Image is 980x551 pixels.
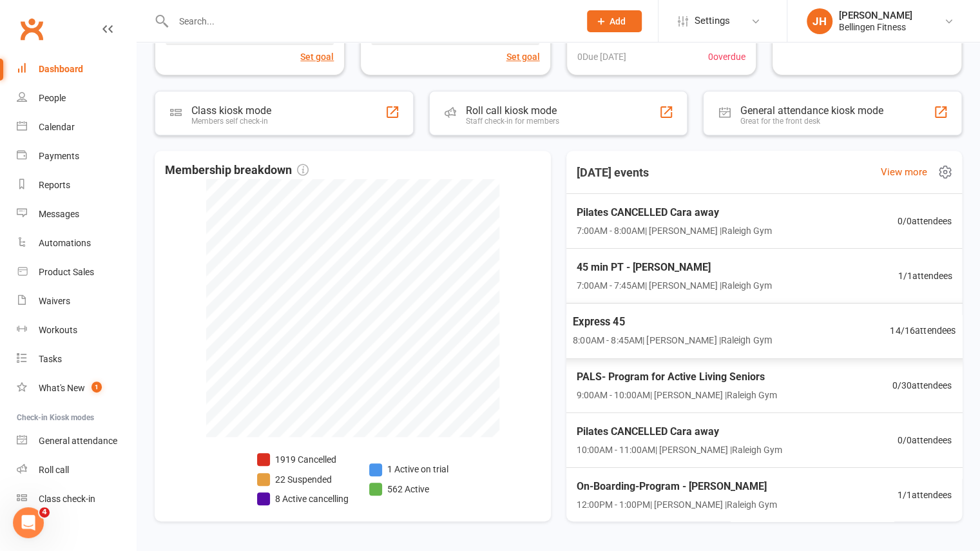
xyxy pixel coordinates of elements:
[892,378,952,392] span: 0 / 30 attendees
[17,345,136,374] a: Tasks
[39,267,94,277] div: Product Sales
[17,84,136,113] a: People
[576,259,771,276] span: 45 min PT - [PERSON_NAME]
[610,16,626,26] span: Add
[257,452,349,467] li: 1919 Cancelled
[576,278,771,293] span: 7:00AM - 7:45AM | [PERSON_NAME] | Raleigh Gym
[890,324,956,338] span: 14 / 16 attendees
[39,507,50,517] span: 4
[257,472,349,487] li: 22 Suspended
[566,161,659,184] h3: [DATE] events
[39,93,66,103] div: People
[17,456,136,485] a: Roll call
[165,161,309,180] span: Membership breakdown
[39,465,69,475] div: Roll call
[577,50,626,64] span: 0 Due [DATE]
[506,50,540,64] button: Set goal
[39,436,117,446] div: General attendance
[17,200,136,229] a: Messages
[257,492,349,506] li: 8 Active cancelling
[13,507,44,538] iframe: Intercom live chat
[39,296,70,306] div: Waivers
[191,117,271,126] div: Members self check-in
[577,369,777,385] span: PALS- Program for Active Living Seniors
[577,478,777,495] span: On-Boarding-Program - [PERSON_NAME]
[39,209,79,219] div: Messages
[577,204,772,221] span: Pilates CANCELLED Cara away
[17,374,136,403] a: What's New1
[39,325,77,335] div: Workouts
[839,10,912,21] div: [PERSON_NAME]
[369,462,448,476] li: 1 Active on trial
[17,113,136,142] a: Calendar
[695,6,730,35] span: Settings
[573,314,772,331] span: Express 45
[39,354,62,364] div: Tasks
[39,238,91,248] div: Automations
[577,388,777,402] span: 9:00AM - 10:00AM | [PERSON_NAME] | Raleigh Gym
[39,180,70,190] div: Reports
[839,21,912,33] div: Bellingen Fitness
[17,485,136,514] a: Class kiosk mode
[369,482,448,496] li: 562 Active
[898,214,952,228] span: 0 / 0 attendees
[17,55,136,84] a: Dashboard
[17,229,136,258] a: Automations
[17,258,136,287] a: Product Sales
[17,142,136,171] a: Payments
[39,383,85,393] div: What's New
[15,13,48,45] a: Clubworx
[17,287,136,316] a: Waivers
[169,12,570,30] input: Search...
[39,122,75,132] div: Calendar
[577,443,782,457] span: 10:00AM - 11:00AM | [PERSON_NAME] | Raleigh Gym
[587,10,642,32] button: Add
[17,316,136,345] a: Workouts
[577,224,772,238] span: 7:00AM - 8:00AM | [PERSON_NAME] | Raleigh Gym
[466,104,559,117] div: Roll call kiosk mode
[17,171,136,200] a: Reports
[573,333,772,348] span: 8:00AM - 8:45AM | [PERSON_NAME] | Raleigh Gym
[807,8,832,34] div: JH
[91,382,102,392] span: 1
[39,151,79,161] div: Payments
[17,427,136,456] a: General attendance kiosk mode
[898,488,952,502] span: 1 / 1 attendees
[300,50,334,64] button: Set goal
[39,494,95,504] div: Class check-in
[191,104,271,117] div: Class kiosk mode
[577,423,782,440] span: Pilates CANCELLED Cara away
[898,433,952,447] span: 0 / 0 attendees
[898,269,952,283] span: 1 / 1 attendees
[740,104,883,117] div: General attendance kiosk mode
[39,64,83,74] div: Dashboard
[577,498,777,512] span: 12:00PM - 1:00PM | [PERSON_NAME] | Raleigh Gym
[708,50,745,64] span: 0 overdue
[466,117,559,126] div: Staff check-in for members
[740,117,883,126] div: Great for the front desk
[881,164,927,180] a: View more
